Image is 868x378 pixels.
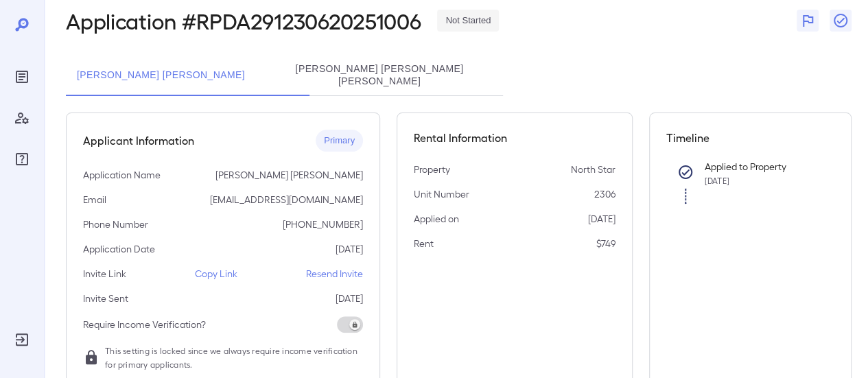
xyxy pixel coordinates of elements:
[306,267,363,281] p: Resend Invite
[571,163,615,176] p: North Star
[414,130,615,146] h5: Rental Information
[83,318,206,331] p: Require Income Verification?
[336,242,363,256] p: [DATE]
[414,212,459,226] p: Applied on
[210,193,363,206] p: [EMAIL_ADDRESS][DOMAIN_NAME]
[11,148,33,170] div: FAQ
[66,55,256,96] button: [PERSON_NAME] [PERSON_NAME]
[105,344,363,371] span: This setting is locked since we always require income verification for primary applicants.
[83,168,161,182] p: Application Name
[83,267,126,281] p: Invite Link
[596,237,615,250] p: $749
[437,14,499,27] span: Not Started
[195,267,237,281] p: Copy Link
[705,176,729,185] span: [DATE]
[414,163,450,176] p: Property
[11,329,33,351] div: Log Out
[594,187,615,201] p: 2306
[256,55,503,96] button: [PERSON_NAME] [PERSON_NAME] [PERSON_NAME]
[215,168,363,182] p: [PERSON_NAME] [PERSON_NAME]
[83,193,106,206] p: Email
[336,292,363,305] p: [DATE]
[797,10,819,32] button: Flag Report
[414,237,434,250] p: Rent
[666,130,835,146] h5: Timeline
[830,10,852,32] button: Close Report
[83,242,155,256] p: Application Date
[316,134,363,147] span: Primary
[11,107,33,129] div: Manage Users
[588,212,615,226] p: [DATE]
[705,160,813,174] p: Applied to Property
[66,8,421,33] h2: Application # RPDA291230620251006
[83,132,194,149] h5: Applicant Information
[83,217,148,231] p: Phone Number
[414,187,469,201] p: Unit Number
[283,217,363,231] p: [PHONE_NUMBER]
[83,292,128,305] p: Invite Sent
[11,66,33,88] div: Reports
